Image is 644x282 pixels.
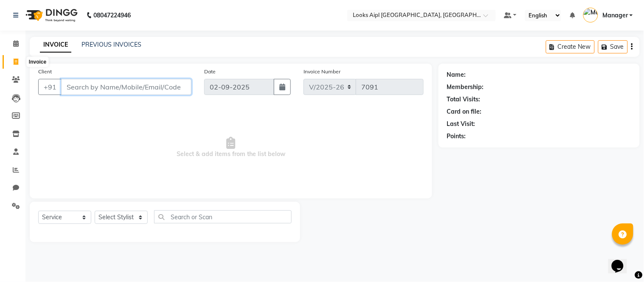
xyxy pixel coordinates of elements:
[583,8,598,22] img: Manager
[61,79,191,95] input: Search by Name/Mobile/Email/Code
[38,79,62,95] button: +91
[82,41,141,48] a: PREVIOUS INVOICES
[304,68,340,75] label: Invoice Number
[22,3,80,27] img: logo
[447,95,481,104] div: Total Visits:
[447,83,484,92] div: Membership:
[447,107,482,116] div: Card on file:
[598,40,628,53] button: Save
[40,37,71,53] a: INVOICE
[27,57,48,67] div: Invoice
[447,120,475,128] div: Last Visit:
[154,210,292,223] input: Search or Scan
[608,248,636,274] iframe: chat widget
[38,105,424,190] span: Select & add items from the list below
[38,68,52,75] label: Client
[602,11,628,20] span: Manager
[447,70,466,79] div: Name:
[93,3,131,27] b: 08047224946
[546,40,595,53] button: Create New
[447,132,466,141] div: Points:
[204,68,216,75] label: Date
